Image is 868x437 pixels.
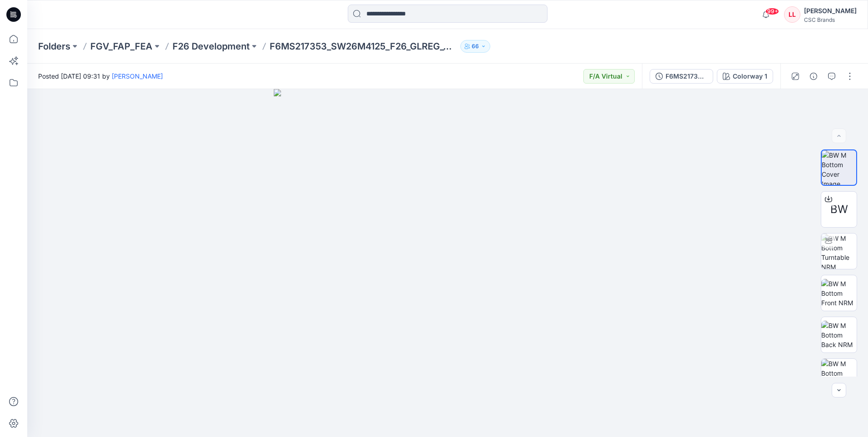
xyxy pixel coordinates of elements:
img: BW M Bottom Back NRM [821,321,857,349]
img: BW M Bottom Turntable NRM [821,233,857,269]
button: F6MS217353_SW26M4125_F26_GLREG_VFA [650,69,713,84]
div: CSC Brands [804,16,857,23]
img: BW M Bottom Front CloseUp NRM [821,359,857,394]
span: 99+ [765,8,779,15]
div: F6MS217353_SW26M4125_F26_GLREG_VFA [666,71,707,81]
a: [PERSON_NAME] [112,72,163,80]
img: BW M Bottom Front NRM [821,279,857,308]
span: BW [830,201,848,218]
a: FGV_FAP_FEA [90,40,153,53]
a: Folders [38,40,70,53]
a: F26 Development [173,40,250,53]
button: 66 [460,40,490,53]
span: Posted [DATE] 09:31 by [38,71,163,81]
img: eyJhbGciOiJIUzI1NiIsImtpZCI6IjAiLCJzbHQiOiJzZXMiLCJ0eXAiOiJKV1QifQ.eyJkYXRhIjp7InR5cGUiOiJzdG9yYW... [274,89,621,437]
img: BW M Bottom Cover Image NRM [822,150,856,185]
div: [PERSON_NAME] [804,5,857,16]
p: 66 [472,41,479,51]
p: F6MS217353_SW26M4125_F26_GLREG_VFA [270,40,457,53]
div: Colorway 1 [733,71,767,81]
div: LL [784,6,800,23]
button: Details [806,69,821,84]
button: Colorway 1 [717,69,773,84]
